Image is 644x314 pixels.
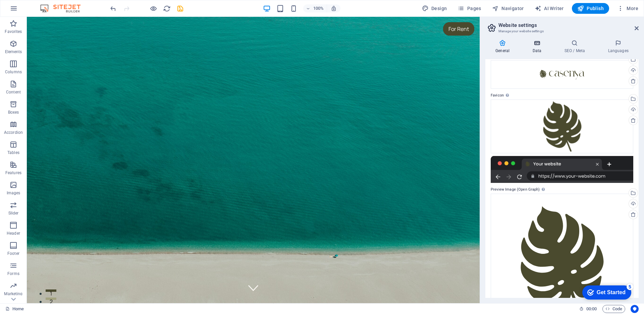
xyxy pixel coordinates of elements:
button: AI Writer [532,3,567,14]
h3: Manage your website settings [498,28,625,34]
label: Favicon [491,91,633,100]
button: undo [109,4,117,12]
span: : [591,306,592,311]
p: Slider [8,210,19,216]
button: 1 [19,273,30,275]
span: Design [422,5,447,12]
span: Navigator [492,5,524,12]
div: Get Started 5 items remaining, 0% complete [5,3,54,17]
h6: Session time [579,305,597,313]
div: Design (Ctrl+Alt+Y) [419,3,450,14]
h4: General [485,40,522,54]
button: More [614,3,641,14]
button: 2 [19,281,30,283]
h4: SEO / Meta [554,40,598,54]
h2: Website settings [498,22,639,28]
button: Navigator [489,3,527,14]
button: reload [163,4,171,12]
button: Usercentrics [631,305,639,313]
button: save [176,4,184,12]
span: More [617,5,638,12]
p: Forms [7,271,19,276]
p: Features [5,170,21,175]
h4: Data [522,40,554,54]
button: Pages [455,3,484,14]
p: Content [6,89,21,95]
span: 00 00 [586,305,597,313]
h6: 100% [313,4,324,12]
p: Tables [7,150,19,155]
img: Editor Logo [39,4,89,12]
p: Elements [5,49,22,54]
div: 5 [50,1,56,8]
p: Marketing [4,291,22,297]
p: Accordion [4,130,23,135]
button: Publish [572,3,609,14]
p: Images [7,190,20,196]
span: Pages [458,5,481,12]
h4: Languages [598,40,639,54]
button: Code [602,305,625,313]
button: Design [419,3,450,14]
button: 100% [303,4,327,12]
div: casenya_brandmark-zG0VFRH2J2Dkxq2emMQhvg-7vdKkcpfv--daf_sAL0P-Q-YewaqRBu42r76owWRa5omw-roreOIAu8u... [491,100,633,153]
a: Click to cancel selection. Double-click to open Pages [5,305,24,313]
span: Publish [577,5,604,12]
p: Favorites [5,29,22,34]
div: Get Started [20,7,49,13]
p: Footer [7,251,19,256]
label: Preview Image (Open Graph) [491,186,633,194]
p: Columns [5,69,22,75]
p: Boxes [8,110,19,115]
span: Code [605,305,622,313]
p: Header [7,231,20,236]
div: casenya_horizontal-VEM7TEOPKnwh76Rtg5r1LA.svg [491,60,633,89]
div: For Rent [416,5,447,19]
span: AI Writer [535,5,564,12]
i: Undo: Change keywords (Ctrl+Z) [109,5,117,12]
